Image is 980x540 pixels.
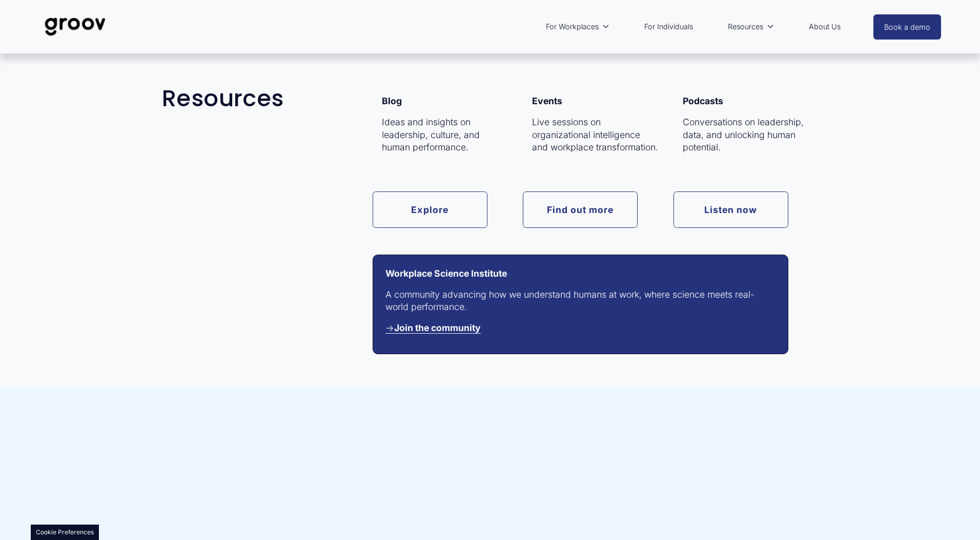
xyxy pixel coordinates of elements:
[39,10,111,44] img: Groov | Unlock Human Potential at Work and in Life
[546,20,599,33] span: For Workplaces
[673,191,788,228] a: Listen now
[162,86,397,111] h2: Resources
[385,289,754,313] span: A community advancing how we understand humans at work, where science meets real-world performance.
[728,20,763,33] span: Resources
[36,528,94,536] button: Cookie Preferences
[639,15,698,38] a: For Individuals
[723,15,780,38] a: folder dropdown
[385,322,481,333] a: →Join the community
[873,14,941,40] a: Book a demo
[394,322,481,333] strong: Join the community
[382,116,508,154] p: Ideas and insights on leadership, culture, and human performance.
[541,15,615,38] a: folder dropdown
[385,322,481,333] span: →
[373,191,487,228] a: Explore
[31,525,99,540] section: Manage previously selected cookie options
[532,95,562,106] strong: Events
[523,191,638,228] a: Find out more
[683,116,809,154] p: Conversations on leadership, data, and unlocking human potential.
[385,268,507,279] strong: Workplace Science Institute
[804,15,846,38] a: About Us
[532,116,659,154] p: Live sessions on organizational intelligence and workplace transformation.
[683,95,723,106] strong: Podcasts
